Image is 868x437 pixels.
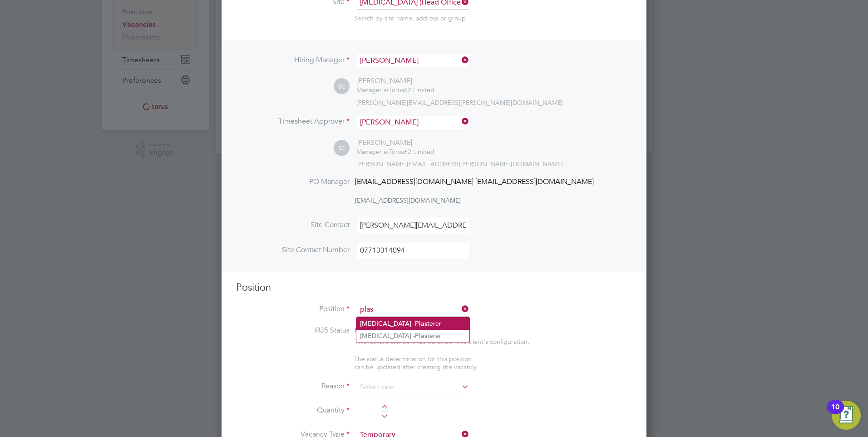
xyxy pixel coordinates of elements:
[357,116,469,129] input: Search for...
[356,160,563,168] span: [PERSON_NAME][EMAIL_ADDRESS][PERSON_NAME][DOMAIN_NAME]
[356,76,434,86] div: [PERSON_NAME]
[236,406,350,415] label: Quantity
[356,86,434,94] div: Torus62 Limited
[236,55,350,65] label: Hiring Manager
[355,326,429,335] span: Disabled for this client.
[334,140,350,156] span: SC
[334,79,350,94] span: SC
[236,382,350,391] label: Reason
[357,381,469,394] input: Select one
[236,177,350,187] label: PO Manager
[357,54,469,67] input: Search for...
[354,14,466,22] span: Search by site name, address or group
[355,187,594,196] div: -
[356,148,389,156] span: Manager at
[356,86,389,94] span: Manager at
[356,330,469,342] li: [MEDICAL_DATA] - terer
[355,196,594,205] div: [EMAIL_ADDRESS][DOMAIN_NAME]
[236,117,350,126] label: Timesheet Approver
[356,99,563,107] span: [PERSON_NAME][EMAIL_ADDRESS][PERSON_NAME][DOMAIN_NAME]
[355,335,529,346] div: This feature can be enabled under this client's configuration.
[236,304,350,314] label: Position
[236,220,350,230] label: Site Contact
[355,177,594,186] span: [EMAIL_ADDRESS][DOMAIN_NAME] [EMAIL_ADDRESS][DOMAIN_NAME]
[832,401,861,430] button: Open Resource Center, 10 new notifications
[415,332,427,340] b: Plas
[356,318,469,330] li: [MEDICAL_DATA] - terer
[236,281,632,294] h3: Position
[415,320,427,328] b: Plas
[354,355,477,371] span: The status determination for this position can be updated after creating the vacancy
[236,326,350,335] label: IR35 Status
[356,138,434,148] div: [PERSON_NAME]
[236,245,350,255] label: Site Contact Number
[831,407,839,419] div: 10
[356,148,434,156] div: Torus62 Limited
[357,303,469,317] input: Search for...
